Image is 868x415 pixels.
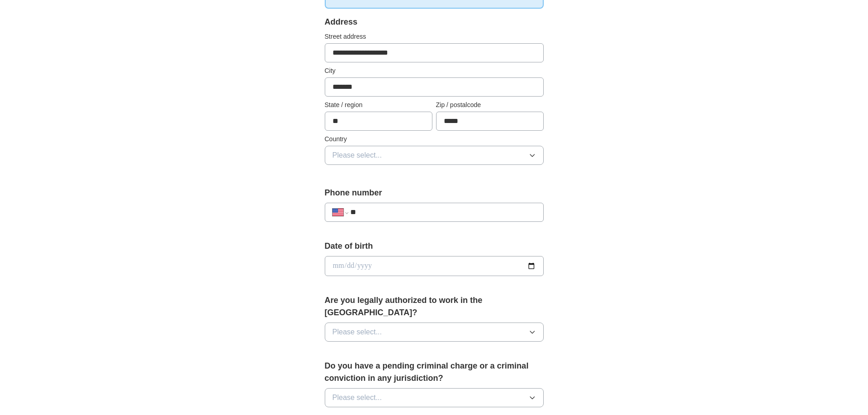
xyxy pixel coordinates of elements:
[325,360,544,384] label: Do you have a pending criminal charge or a criminal conviction in any jurisdiction?
[325,66,544,76] label: City
[325,16,544,28] div: Address
[333,392,382,403] span: Please select...
[325,134,544,144] label: Country
[325,100,432,110] label: State / region
[436,100,544,110] label: Zip / postalcode
[325,187,544,199] label: Phone number
[325,294,544,319] label: Are you legally authorized to work in the [GEOGRAPHIC_DATA]?
[325,240,544,252] label: Date of birth
[333,327,382,338] span: Please select...
[325,146,544,165] button: Please select...
[333,150,382,161] span: Please select...
[325,388,544,407] button: Please select...
[325,323,544,342] button: Please select...
[325,32,544,41] label: Street address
